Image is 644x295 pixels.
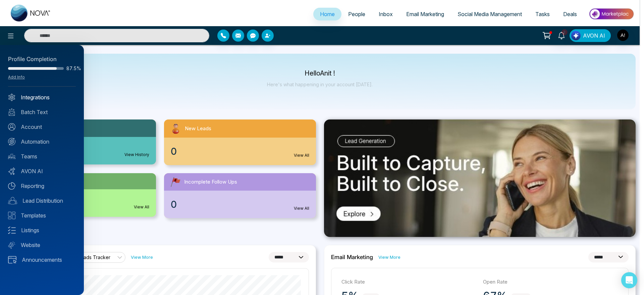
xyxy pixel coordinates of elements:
[8,256,16,263] img: announcements.svg
[8,182,15,190] img: Reporting.svg
[8,153,15,160] img: team.svg
[8,152,76,160] a: Teams
[8,167,76,175] a: AVON AI
[66,66,76,71] span: 87.5%
[621,272,637,288] div: Open Intercom Messenger
[8,55,76,64] div: Profile Completion
[8,167,15,175] img: Avon-AI.svg
[8,93,76,101] a: Integrations
[8,123,76,131] a: Account
[8,241,76,249] a: Website
[8,211,76,219] a: Templates
[8,123,15,131] img: Account.svg
[8,197,76,205] a: Lead Distribution
[8,75,25,80] a: Add Info
[8,197,17,204] img: Lead-dist.svg
[8,108,76,116] a: Batch Text
[8,138,76,146] a: Automation
[8,108,15,116] img: batch_text_white.png
[8,138,15,145] img: Automation.svg
[8,212,15,219] img: Templates.svg
[8,256,76,264] a: Announcements
[8,182,76,190] a: Reporting
[8,227,16,234] img: Listings.svg
[8,226,76,234] a: Listings
[8,94,15,101] img: Integrated.svg
[8,241,15,249] img: Website.svg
